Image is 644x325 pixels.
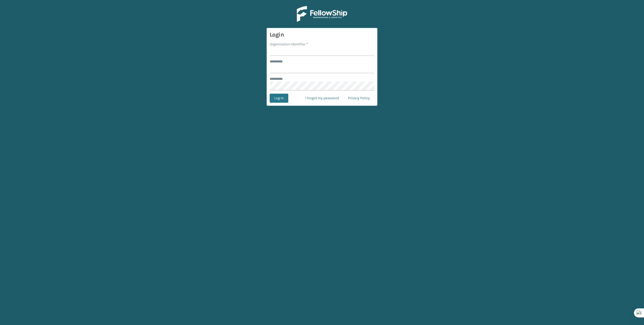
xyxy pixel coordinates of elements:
[343,94,374,103] a: Privacy Policy
[297,6,347,22] img: Logo
[301,94,343,103] a: I forgot my password
[270,42,308,47] label: Organization Identifier
[270,94,288,103] button: Log In
[270,31,374,39] h3: Login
